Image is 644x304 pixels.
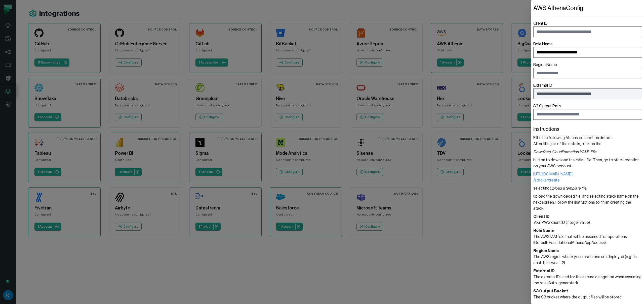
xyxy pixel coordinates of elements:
[533,185,642,191] span: selecting ,
[533,47,642,58] input: Role Name
[533,149,642,155] i: Download CloudFormation YAML File
[533,268,642,274] header: External ID
[533,62,642,78] label: Region Name
[533,268,642,286] section: The external ID used for the secure delegation when assuming the role (Auto-generated).
[549,186,586,190] i: Upload a template file
[533,88,642,99] input: External ID
[533,41,642,58] label: Role Name
[533,26,642,37] input: Client ID
[533,20,642,37] label: Client ID
[533,288,642,300] section: The S3 bucket where the output files will be stored.
[533,228,642,234] header: Role Name
[533,68,642,78] input: Region Name
[533,126,642,133] header: Instructions
[533,248,642,266] section: The AWS region where your resources are deployed (e.g. us-east-1, eu-west-2).
[533,288,642,294] header: S3 Output Bucket
[533,126,642,300] section: Fill in the following Athena connection details. After filling all of the details, click on the b...
[533,171,642,183] a: [URL][DOMAIN_NAME]/stacks/create
[533,228,642,246] section: The AWS IAM role that will be assumed for operations (Default: FoundationalAthenaAppAccess).
[533,248,642,254] header: Region Name
[533,214,642,226] section: Your AWS client ID (integer value).
[533,214,642,220] header: Client ID
[533,109,642,120] input: S3 Output Path
[533,82,642,99] label: External ID
[533,103,642,120] label: S3 Output Path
